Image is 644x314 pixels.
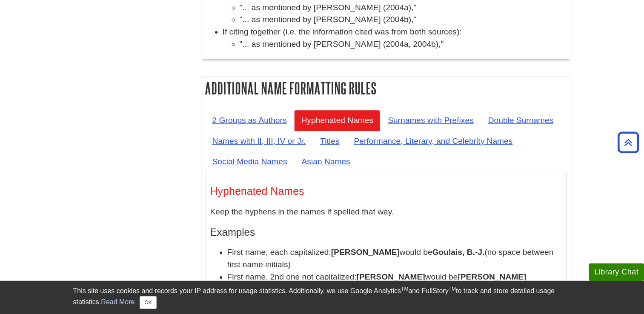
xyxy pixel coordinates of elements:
[210,206,562,218] p: Keep the hyphens in the names if spelled that way.
[313,131,346,151] a: Titles
[381,110,481,131] a: Surnames with Prefixes
[223,26,567,51] li: If citing together (i.e. the information cited was from both sources):
[240,2,567,14] li: "... as mentioned by [PERSON_NAME] (2004a),"
[206,131,313,151] a: Names with II, III, IV or Jr.
[206,151,294,172] a: Social Media Names
[227,246,562,271] li: First name, each capitalized: would be (no space between first name initials)
[73,286,571,309] div: This site uses cookies and records your IP address for usage statistics. Additionally, we use Goo...
[458,272,526,281] b: [PERSON_NAME]
[356,272,425,281] b: [PERSON_NAME]
[347,131,519,151] a: Performance, Literary, and Celebrity Names
[140,296,156,309] button: Close
[295,151,357,172] a: Asian Names
[210,185,562,197] h3: Hyphenated Names
[401,286,408,292] sup: TM
[210,227,562,238] h4: Examples
[449,286,456,292] sup: TM
[589,263,644,281] button: Library Chat
[227,271,562,283] li: First name, 2nd one not capitalized: would be
[240,38,567,51] li: "... as mentioned by [PERSON_NAME] (2004a, 2004b),"
[432,248,485,257] b: Goulais, B.-J.
[240,14,567,26] li: "... as mentioned by [PERSON_NAME] (2004b),"
[615,137,642,148] a: Back to Top
[481,110,561,131] a: Double Surnames
[206,110,294,131] a: 2 Groups as Authors
[294,110,380,131] a: Hyphenated Names
[331,248,400,257] b: [PERSON_NAME]
[201,77,571,100] h2: Additional Name Formatting Rules
[101,298,135,305] a: Read More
